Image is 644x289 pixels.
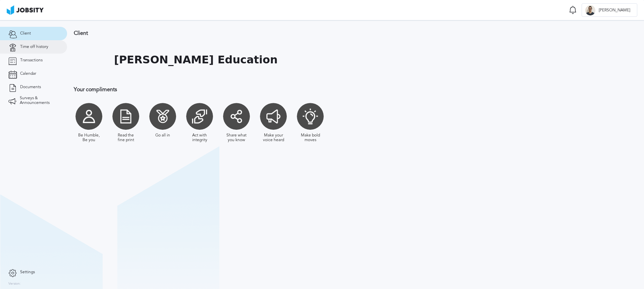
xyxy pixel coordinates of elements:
span: Calendar [20,71,36,76]
span: Surveys & Announcements [20,96,59,105]
h3: Your compliments [74,86,438,93]
span: Client [20,31,31,36]
div: Be Humble, Be you [77,133,101,142]
img: ab4bad089aa723f57921c736e9817d99.png [7,5,44,15]
span: [PERSON_NAME] [595,8,634,13]
h1: [PERSON_NAME] Education [114,54,278,66]
div: Go all in [155,133,170,138]
span: Settings [20,270,35,275]
span: Transactions [20,58,43,63]
div: Share what you know [225,133,248,142]
div: Act with integrity [188,133,211,142]
div: Make bold moves [299,133,322,142]
span: Documents [20,85,41,90]
span: Time off history [20,45,48,49]
div: G [585,5,595,15]
button: G[PERSON_NAME] [582,3,637,17]
div: Make your voice heard [262,133,285,142]
h3: Client [74,30,438,36]
div: Read the fine print [114,133,138,142]
label: Version: [8,282,21,286]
